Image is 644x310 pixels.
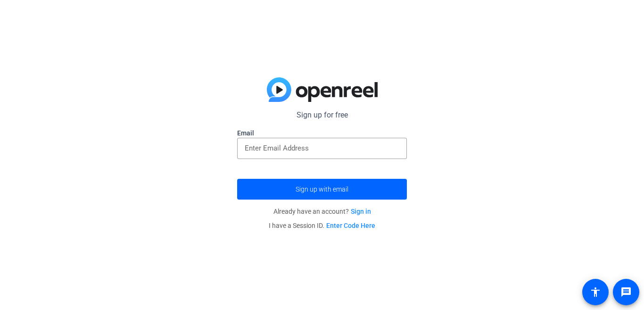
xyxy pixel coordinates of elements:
img: blue-gradient.svg [267,77,378,102]
mat-icon: accessibility [590,286,601,298]
p: Sign up for free [237,109,407,121]
a: Enter Code Here [326,222,375,229]
span: Already have an account? [273,208,371,215]
mat-icon: message [620,286,632,298]
label: Email [237,128,407,138]
button: Sign up with email [237,179,407,200]
a: Sign in [351,208,371,215]
span: I have a Session ID. [269,222,375,229]
input: Enter Email Address [245,142,399,154]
